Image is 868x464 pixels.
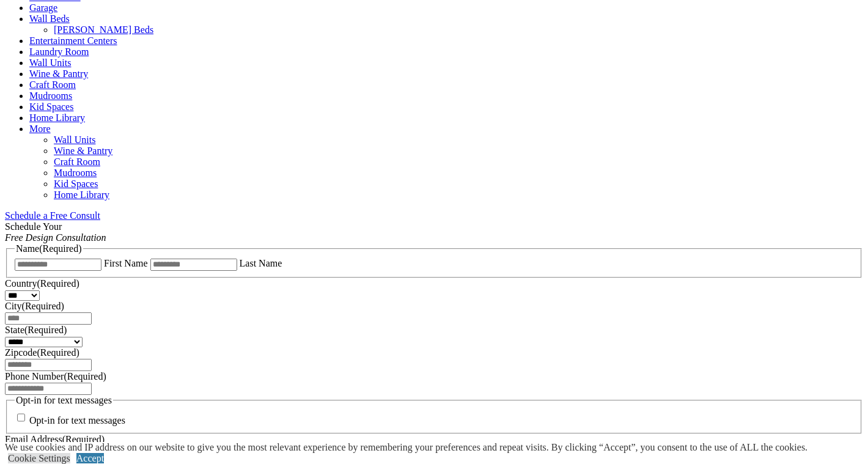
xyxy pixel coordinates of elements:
[29,79,76,90] a: Craft Room
[54,190,109,200] a: Home Library
[64,371,106,381] span: (Required)
[5,221,106,243] span: Schedule Your
[39,243,81,254] span: (Required)
[5,325,67,335] label: State
[29,101,73,112] a: Kid Spaces
[5,434,105,444] label: Email Address
[37,347,79,358] span: (Required)
[76,453,104,463] a: Accept
[54,157,100,167] a: Craft Room
[29,123,51,134] a: More menu text will display only on big screen
[54,145,112,156] a: Wine & Pantry
[54,179,98,189] a: Kid Spaces
[5,442,807,453] div: We use cookies and IP address on our website to give you the most relevant experience by remember...
[37,278,79,289] span: (Required)
[104,258,148,268] label: First Name
[29,46,89,57] a: Laundry Room
[29,112,85,123] a: Home Library
[29,35,117,46] a: Entertainment Centers
[29,68,88,79] a: Wine & Pantry
[5,371,106,381] label: Phone Number
[24,325,67,335] span: (Required)
[22,301,64,311] span: (Required)
[54,24,153,35] a: [PERSON_NAME] Beds
[5,301,64,311] label: City
[29,57,71,68] a: Wall Units
[5,278,79,289] label: Country
[29,90,72,101] a: Mudrooms
[240,258,282,268] label: Last Name
[54,134,95,145] a: Wall Units
[29,416,125,426] label: Opt-in for text messages
[29,13,70,24] a: Wall Beds
[5,347,79,358] label: Zipcode
[5,210,100,221] a: Schedule a Free Consult (opens a dropdown menu)
[15,243,83,254] legend: Name
[15,395,113,406] legend: Opt-in for text messages
[54,168,97,178] a: Mudrooms
[62,434,105,444] span: (Required)
[5,232,106,243] em: Free Design Consultation
[29,2,57,13] a: Garage
[8,453,70,463] a: Cookie Settings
